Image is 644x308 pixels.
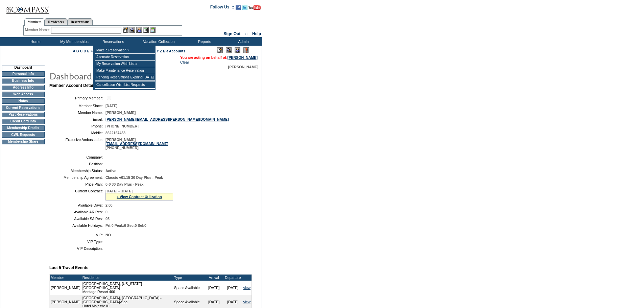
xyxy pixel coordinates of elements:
[223,275,242,281] td: Departure
[248,7,261,11] a: Subscribe to our YouTube Channel
[49,83,97,88] b: Member Account Details
[2,112,45,117] td: Past Reservations
[223,31,240,36] a: Sign Out
[2,98,45,104] td: Notes
[73,49,75,53] a: A
[136,27,142,33] img: Impersonate
[228,65,258,69] span: [PERSON_NAME]
[210,4,234,12] td: Follow Us ::
[95,81,155,88] td: Cancellation Wish List Requests
[252,31,261,36] a: Help
[242,5,247,10] img: Follow us on Twitter
[105,138,168,150] span: [PERSON_NAME] [PHONE_NUMBER]
[15,37,54,46] td: Home
[248,5,261,10] img: Subscribe to our YouTube Channel
[76,49,79,53] a: B
[54,37,93,46] td: My Memberships
[84,49,86,53] a: D
[50,281,81,295] td: [PERSON_NAME]
[105,182,144,186] span: 0-0 30 Day Plus - Peak
[105,210,108,214] span: 0
[105,189,133,193] span: [DATE] - [DATE]
[2,132,45,138] td: CWL Requests
[52,223,103,228] td: Available Holidays:
[52,155,103,159] td: Company:
[52,217,103,221] td: Available SA Res:
[52,233,103,237] td: VIP:
[217,47,223,53] img: Edit Mode
[2,105,45,111] td: Current Reservations
[93,37,132,46] td: Reservations
[132,37,184,46] td: Vacation Collection
[95,61,155,67] td: My Reservation Wish List »
[223,281,242,295] td: [DATE]
[87,49,90,53] a: E
[163,49,185,53] a: ER Accounts
[91,49,93,53] a: F
[235,47,240,53] img: Impersonate
[45,18,67,25] a: Residences
[173,281,205,295] td: Space Available
[95,74,155,81] td: Pending Reservations Expiring [DATE]
[80,49,82,53] a: C
[105,217,110,221] span: 95
[205,281,223,295] td: [DATE]
[49,265,88,270] b: Last 5 Travel Events
[105,233,111,237] span: NO
[105,111,136,115] span: [PERSON_NAME]
[81,281,173,295] td: [GEOGRAPHIC_DATA], [US_STATE] - [GEOGRAPHIC_DATA] Montage Resort 466
[2,85,45,90] td: Address Info
[243,47,249,53] img: Log Concern/Member Elevation
[52,240,103,244] td: VIP Type:
[184,37,223,46] td: Reports
[105,124,139,128] span: [PHONE_NUMBER]
[52,124,103,128] td: Phone:
[243,286,251,290] a: view
[52,203,103,207] td: Available Days:
[129,27,135,33] img: View
[2,92,45,97] td: Web Access
[2,65,45,70] td: Dashboard
[226,47,232,53] img: View Mode
[173,275,205,281] td: Type
[81,275,173,281] td: Residence
[160,49,162,53] a: Z
[157,49,159,53] a: Y
[105,175,163,180] span: Classic v01.15 30 Day Plus - Peak
[180,55,258,60] span: You are acting on behalf of:
[2,139,45,144] td: Membership Share
[52,104,103,108] td: Member Since:
[67,18,93,25] a: Reservations
[228,55,258,60] a: [PERSON_NAME]
[95,54,155,61] td: Alternate Reservation
[49,69,184,82] img: pgTtlDashboard.gif
[52,138,103,150] td: Exclusive Ambassador:
[24,18,45,26] a: Members
[223,37,262,46] td: Admin
[242,7,247,11] a: Follow us on Twitter
[52,182,103,186] td: Price Plan:
[105,223,146,228] span: Pri:0 Peak:0 Sec:0 Sel:0
[52,175,103,180] td: Membership Agreement:
[52,189,103,200] td: Current Contract:
[2,78,45,84] td: Business Info
[2,119,45,124] td: Credit Card Info
[117,195,162,199] a: » View Contract Utilization
[52,95,103,101] td: Primary Member:
[105,104,117,108] span: [DATE]
[50,275,81,281] td: Member
[52,131,103,135] td: Mobile:
[180,60,189,64] a: Clear
[52,169,103,173] td: Membership Status:
[123,27,128,33] img: b_edit.gif
[2,71,45,77] td: Personal Info
[105,203,113,207] span: 2.00
[143,27,149,33] img: Reservations
[105,169,116,173] span: Active
[52,246,103,251] td: VIP Description:
[52,210,103,214] td: Available AR Res:
[105,117,229,121] a: [PERSON_NAME][EMAIL_ADDRESS][PERSON_NAME][DOMAIN_NAME]
[52,117,103,121] td: Email:
[236,7,241,11] a: Become our fan on Facebook
[236,5,241,10] img: Become our fan on Facebook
